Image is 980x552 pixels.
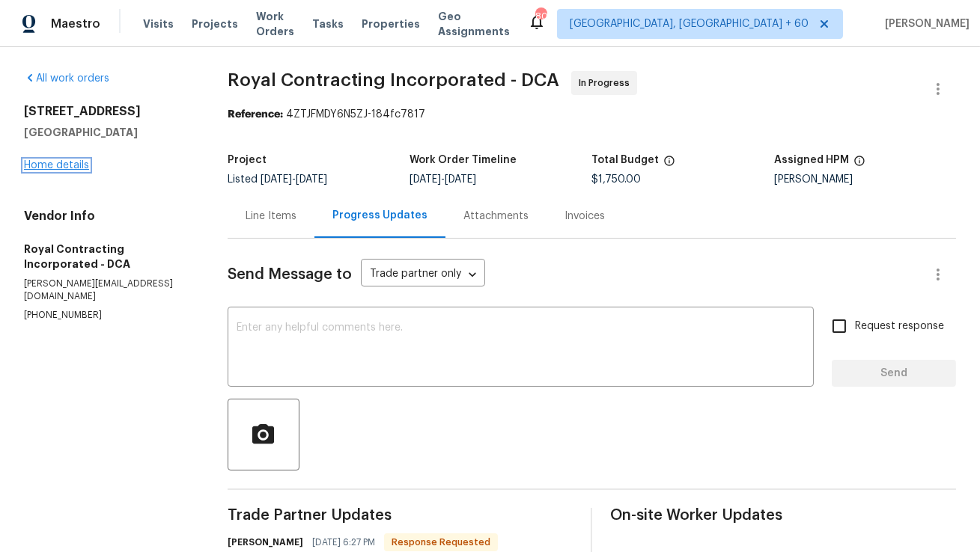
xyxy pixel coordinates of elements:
span: The hpm assigned to this work order. [853,155,865,174]
h6: [PERSON_NAME] [228,535,303,550]
a: All work orders [24,73,109,84]
h5: Project [228,155,267,165]
div: Trade partner only [361,263,485,287]
div: 800 [535,9,546,24]
span: In Progress [579,76,636,91]
h2: [STREET_ADDRESS] [24,104,192,119]
a: Home details [24,160,89,171]
span: Tasks [312,19,344,29]
span: [DATE] [296,174,327,185]
span: Properties [362,16,420,31]
span: The total cost of line items that have been proposed by Opendoor. This sum includes line items th... [663,155,675,174]
span: Work Orders [256,9,294,39]
h5: [GEOGRAPHIC_DATA] [24,125,192,140]
span: Royal Contracting Incorporated - DCA [228,71,559,89]
div: Progress Updates [332,208,427,223]
span: Trade Partner Updates [228,508,573,523]
span: On-site Worker Updates [610,508,956,523]
h4: Vendor Info [24,209,192,224]
span: Maestro [51,16,100,31]
div: Attachments [463,209,529,224]
div: [PERSON_NAME] [774,174,956,185]
span: [DATE] [445,174,476,185]
span: Request response [855,319,944,334]
span: [DATE] [410,174,441,185]
span: Send Message to [228,267,352,282]
b: Reference: [228,109,283,120]
h5: Royal Contracting Incorporated - DCA [24,242,192,272]
div: Line Items [246,209,296,224]
span: [DATE] [261,174,292,185]
span: $1,750.00 [591,174,641,185]
span: [DATE] 6:27 PM [312,535,375,550]
h5: Total Budget [591,155,659,165]
span: Response Requested [386,535,496,550]
span: Listed [228,174,327,185]
div: 4ZTJFMDY6N5ZJ-184fc7817 [228,107,956,122]
span: [GEOGRAPHIC_DATA], [GEOGRAPHIC_DATA] + 60 [570,16,809,31]
h5: Assigned HPM [774,155,849,165]
span: [PERSON_NAME] [879,16,970,31]
div: Invoices [564,209,605,224]
span: - [410,174,476,185]
p: [PERSON_NAME][EMAIL_ADDRESS][DOMAIN_NAME] [24,277,192,303]
p: [PHONE_NUMBER] [24,309,192,322]
h5: Work Order Timeline [410,155,517,165]
span: - [261,174,327,185]
span: Visits [143,16,174,31]
span: Projects [192,16,238,31]
span: Geo Assignments [438,9,510,39]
